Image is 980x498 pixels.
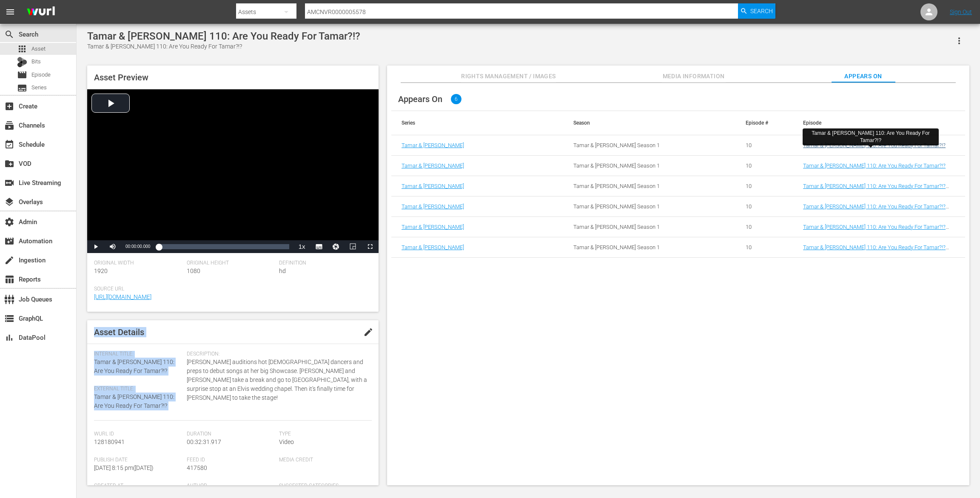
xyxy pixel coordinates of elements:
span: Asset Details [94,327,144,337]
span: Source Url [94,286,367,293]
th: Episode # [735,111,793,135]
span: Author [187,483,275,489]
button: edit [358,322,379,342]
th: Episode [793,111,965,135]
span: DataPool [4,333,14,343]
span: Feed ID [187,457,275,464]
span: Internal Title: [94,351,182,358]
td: Tamar & [PERSON_NAME] Season 1 [563,156,735,176]
th: Season [563,111,735,135]
span: 6 [451,94,462,104]
span: Original Width [94,260,182,267]
span: Series [17,83,27,93]
span: Description: [187,351,367,358]
a: [URL][DOMAIN_NAME] [94,293,151,300]
span: Asset [17,44,27,54]
span: Asset [31,45,46,53]
th: Series [391,111,564,135]
span: Definition [279,260,367,267]
span: Type [279,431,367,438]
span: 417580 [187,464,207,471]
span: edit [363,327,373,337]
span: hd [279,267,286,274]
button: Jump To Time [328,240,345,253]
span: Wurl Id [94,431,182,438]
td: Tamar & [PERSON_NAME] Season 1 [563,217,735,237]
span: Publish Date [94,457,182,464]
a: Tamar & [PERSON_NAME] 110: Are You Ready For Tamar?!? ([PERSON_NAME] & [PERSON_NAME] 110: Are You... [803,203,949,222]
td: 10 [735,176,793,196]
div: Bits [17,57,27,67]
span: Video [279,438,294,445]
span: VOD [4,159,14,169]
span: Ingestion [4,255,14,265]
span: Created At [94,483,182,489]
a: Tamar & [PERSON_NAME] [402,142,464,148]
div: Tamar & [PERSON_NAME] 110: Are You Ready For Tamar?!? [87,42,360,51]
button: Play [87,240,104,253]
td: 10 [735,135,793,156]
span: Channels [4,120,14,131]
span: Tamar & [PERSON_NAME] 110: Are You Ready For Tamar?!? [94,393,174,409]
span: 00:32:31.917 [187,438,221,445]
span: Live Streaming [4,178,14,188]
span: Series [31,83,47,92]
span: Duration [187,431,275,438]
span: Job Queues [4,294,14,304]
span: 128180941 [94,438,125,445]
td: 10 [735,217,793,237]
a: Sign Out [950,9,972,15]
span: Suggested Categories [279,483,367,489]
a: Tamar & [PERSON_NAME] [402,162,464,169]
span: Search [4,29,14,40]
td: Tamar & [PERSON_NAME] Season 1 [563,237,735,258]
a: Tamar & [PERSON_NAME] [402,183,464,189]
span: Tamar & [PERSON_NAME] 110: Are You Ready For Tamar?!? [94,359,174,374]
span: Media Information [662,71,726,82]
span: Overlays [4,197,14,207]
span: Automation [4,236,14,246]
span: Schedule [4,139,14,150]
span: menu [5,7,15,17]
span: 1920 [94,267,108,274]
span: Asset Preview [94,72,148,83]
span: External Title: [94,386,182,393]
div: Tamar & [PERSON_NAME] 110: Are You Ready For Tamar?!? [87,30,360,42]
a: Tamar & [PERSON_NAME] 110: Are You Ready For Tamar?!? [803,162,946,169]
span: [DATE] 8:15 pm ( [DATE] ) [94,464,154,471]
td: 10 [735,237,793,258]
div: Video Player [87,89,379,253]
span: 00:00:00.000 [125,244,150,249]
td: Tamar & [PERSON_NAME] Season 1 [563,135,735,156]
td: 10 [735,196,793,217]
button: Mute [104,240,121,253]
td: Tamar & [PERSON_NAME] Season 1 [563,176,735,196]
span: Episode [17,70,27,80]
span: Episode [31,71,51,79]
div: Progress Bar [159,244,289,249]
span: Search [750,3,773,19]
a: Tamar & [PERSON_NAME] 110: Are You Ready For Tamar?!? ([PERSON_NAME] & [PERSON_NAME] 110: Are You... [803,244,949,263]
a: Tamar & [PERSON_NAME] [402,224,464,230]
a: Tamar & [PERSON_NAME] 110: Are You Ready For Tamar?!? ([PERSON_NAME] & [PERSON_NAME] 110: Are You... [803,224,949,243]
button: Search [738,3,775,19]
span: Appears On [398,94,442,104]
div: Tamar & [PERSON_NAME] 110: Are You Ready For Tamar?!? [806,130,935,144]
button: Subtitles [311,240,328,253]
span: [PERSON_NAME] auditions hot [DEMOGRAPHIC_DATA] dancers and preps to debut songs at her big Showca... [187,358,367,402]
button: Playback Rate [293,240,311,253]
td: Tamar & [PERSON_NAME] Season 1 [563,196,735,217]
a: Tamar & [PERSON_NAME] [402,203,464,210]
span: Reports [4,274,14,285]
button: Picture-in-Picture [345,240,362,253]
span: Rights Management / Images [461,71,556,82]
a: Tamar & [PERSON_NAME] [402,244,464,250]
span: Media Credit [279,457,367,464]
a: Tamar & [PERSON_NAME] 110: Are You Ready For Tamar?!? ((FINAL_24 ROKU REALITY) [PERSON_NAME] & [P... [803,183,949,208]
span: Bits [31,57,41,66]
td: 10 [735,156,793,176]
span: Appears On [831,71,895,82]
img: ans4CAIJ8jUAAAAAAAAAAAAAAAAAAAAAAAAgQb4GAAAAAAAAAAAAAAAAAAAAAAAAJMjXAAAAAAAAAAAAAAAAAAAAAAAAgAT5G... [20,2,61,22]
span: Create [4,101,14,111]
span: Original Height [187,260,275,267]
